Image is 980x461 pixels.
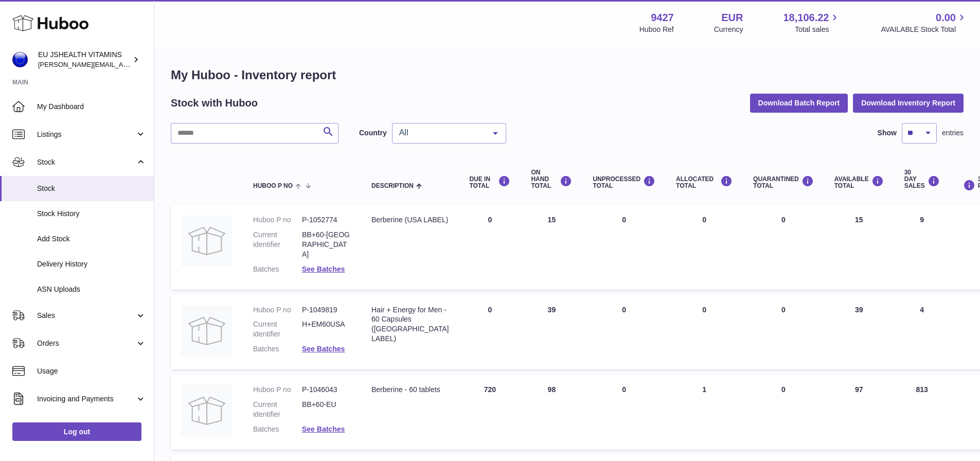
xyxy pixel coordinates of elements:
img: laura@jessicasepel.com [12,52,28,67]
td: 1 [666,375,743,450]
img: product image [181,215,233,267]
span: Usage [37,366,146,376]
img: product image [181,305,233,357]
a: 0.00 AVAILABLE Stock Total [881,11,968,34]
td: 97 [824,375,894,450]
div: 30 DAY SALES [904,169,940,190]
dt: Huboo P no [253,305,302,315]
td: 15 [824,205,894,289]
td: 0 [666,205,743,289]
dd: BB+60-[GEOGRAPHIC_DATA] [302,230,351,259]
span: [PERSON_NAME][EMAIL_ADDRESS][DOMAIN_NAME] [38,60,206,68]
span: Total sales [795,25,841,34]
dd: P-1052774 [302,215,351,225]
div: QUARANTINED Total [753,175,814,189]
h1: My Huboo - Inventory report [171,67,964,83]
div: ON HAND Total [531,169,572,190]
span: Huboo P no [253,183,293,189]
div: Currency [714,25,743,34]
a: See Batches [302,425,345,433]
div: AVAILABLE Total [834,175,884,189]
div: ALLOCATED Total [676,175,733,189]
dt: Huboo P no [253,215,302,225]
td: 0 [459,205,521,289]
dt: Huboo P no [253,385,302,395]
dt: Batches [253,424,302,434]
span: ASN Uploads [37,285,146,294]
td: 0 [459,295,521,370]
div: Huboo Ref [639,25,674,34]
div: UNPROCESSED Total [593,175,655,189]
span: Add Stock [37,234,146,244]
dt: Current identifier [253,230,302,259]
span: Stock History [37,209,146,219]
span: Delivery History [37,259,146,269]
h2: Stock with Huboo [171,96,258,110]
dt: Batches [253,344,302,354]
span: Listings [37,130,135,139]
td: 15 [521,205,582,289]
td: 0 [666,295,743,370]
dt: Current identifier [253,320,302,339]
span: 0 [781,306,786,314]
td: 39 [521,295,582,370]
dd: H+EM60USA [302,320,351,339]
td: 813 [894,375,950,450]
div: EU JSHEALTH VITAMINS [38,50,131,69]
span: 0 [781,385,786,394]
span: Description [371,183,414,189]
td: 98 [521,375,582,450]
td: 0 [582,375,666,450]
span: Stock [37,157,135,167]
span: 0 [781,216,786,224]
span: AVAILABLE Stock Total [881,25,968,34]
strong: EUR [721,11,743,25]
dt: Batches [253,264,302,274]
td: 4 [894,295,950,370]
a: See Batches [302,345,345,353]
span: All [397,128,485,138]
td: 0 [582,295,666,370]
span: 18,106.22 [783,11,829,25]
td: 0 [582,205,666,289]
a: See Batches [302,265,345,273]
dt: Current identifier [253,400,302,419]
label: Show [878,128,897,138]
span: My Dashboard [37,102,146,112]
span: Stock [37,184,146,193]
span: entries [942,128,964,138]
span: Sales [37,311,135,321]
dd: P-1049819 [302,305,351,315]
td: 720 [459,375,521,450]
button: Download Inventory Report [853,94,964,112]
strong: 9427 [651,11,674,25]
dd: BB+60-EU [302,400,351,419]
span: Invoicing and Payments [37,394,135,404]
button: Download Batch Report [750,94,848,112]
div: Berberine (USA LABEL) [371,215,449,225]
div: Berberine - 60 tablets [371,385,449,395]
td: 9 [894,205,950,289]
label: Country [359,128,387,138]
td: 39 [824,295,894,370]
dd: P-1046043 [302,385,351,395]
span: Orders [37,339,135,348]
a: Log out [12,422,141,441]
div: Hair + Energy for Men - 60 Capsules ([GEOGRAPHIC_DATA] LABEL) [371,305,449,344]
span: 0.00 [936,11,956,25]
div: DUE IN TOTAL [469,175,510,189]
a: 18,106.22 Total sales [783,11,841,34]
img: product image [181,385,233,436]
